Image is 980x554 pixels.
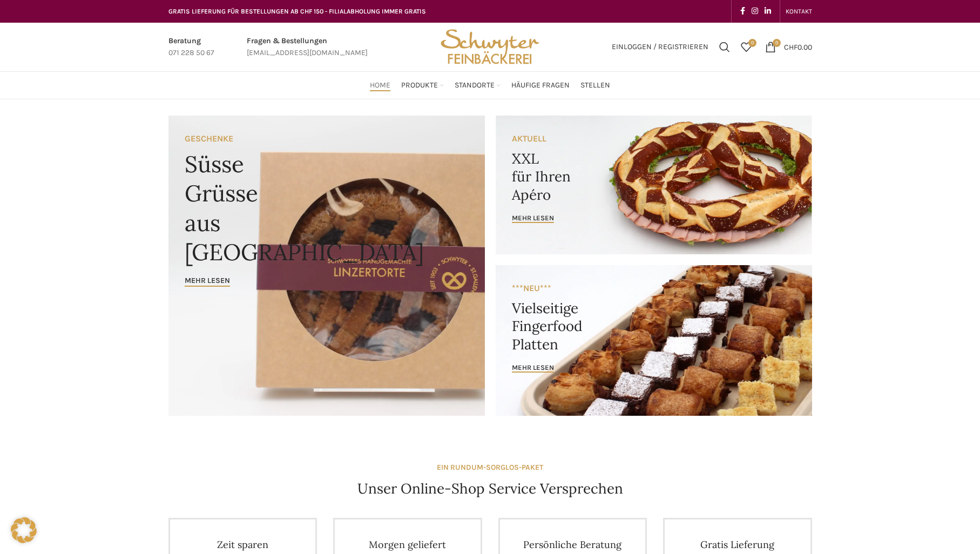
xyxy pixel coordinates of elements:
span: 0 [748,39,756,47]
strong: EIN RUNDUM-SORGLOS-PAKET [437,463,543,472]
a: Home [370,75,390,96]
h4: Persönliche Beratung [516,538,630,551]
h4: Morgen geliefert [351,538,464,551]
a: KONTAKT [786,1,812,22]
h4: Unser Online-Shop Service Versprechen [357,479,623,498]
a: Infobox link [168,35,214,59]
a: Standorte [455,75,501,96]
a: Infobox link [247,35,368,59]
a: 0 [735,36,757,58]
a: Häufige Fragen [511,75,570,96]
h4: Zeit sparen [186,538,300,551]
a: Suchen [714,36,735,58]
span: 0 [773,39,781,47]
span: Standorte [455,80,495,91]
div: Meine Wunschliste [735,36,757,58]
h4: Gratis Lieferung [681,538,794,551]
a: Banner link [496,265,812,416]
span: Einloggen / Registrieren [612,43,708,51]
span: KONTAKT [786,8,812,15]
div: Main navigation [163,75,817,96]
span: Home [370,80,390,91]
bdi: 0.00 [784,42,812,51]
a: Instagram social link [748,4,761,19]
a: 0 CHF0.00 [760,36,817,58]
a: Banner link [496,116,812,254]
span: Häufige Fragen [511,80,570,91]
span: GRATIS LIEFERUNG FÜR BESTELLUNGEN AB CHF 150 - FILIALABHOLUNG IMMER GRATIS [168,8,426,15]
span: Produkte [401,80,438,91]
a: Banner link [168,116,485,416]
a: Einloggen / Registrieren [606,36,714,58]
div: Secondary navigation [780,1,817,22]
a: Linkedin social link [761,4,774,19]
a: Stellen [580,75,610,96]
img: Bäckerei Schwyter [437,23,543,71]
a: Produkte [401,75,444,96]
a: Site logo [437,42,543,51]
span: CHF [784,42,797,51]
span: Stellen [580,80,610,91]
a: Facebook social link [737,4,748,19]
